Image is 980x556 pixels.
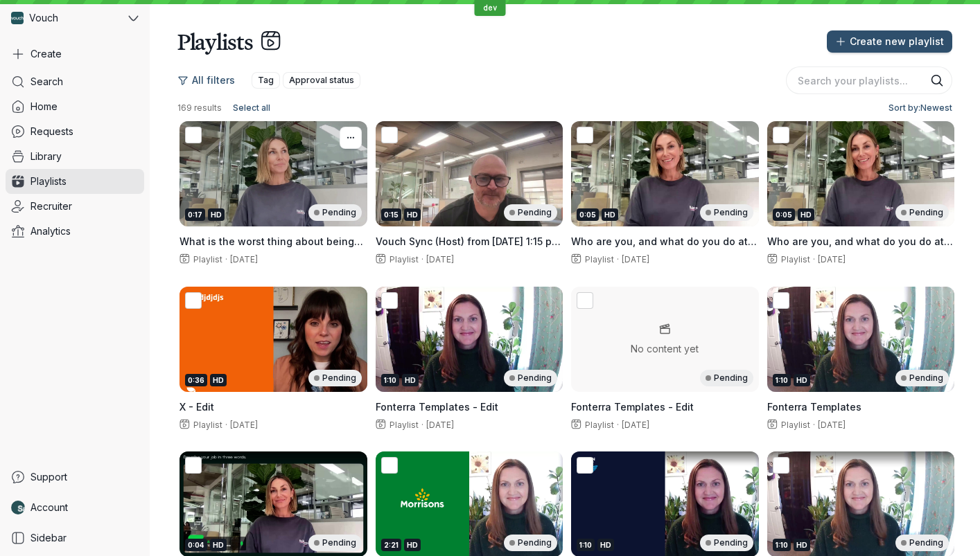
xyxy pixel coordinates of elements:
[308,370,362,386] div: Pending
[419,420,426,431] span: ·
[402,374,419,386] div: HD
[895,204,949,221] div: Pending
[818,420,846,430] span: [DATE]
[810,420,818,431] span: ·
[404,208,421,221] div: HD
[177,69,243,91] button: All filters
[597,539,614,551] div: HD
[767,235,955,249] h3: Who are you, and what do you do at Zantic? - Edit
[308,535,362,551] div: Pending
[222,420,230,431] span: ·
[6,69,144,94] a: Search
[208,208,225,221] div: HD
[773,374,791,386] div: 1:10
[185,539,207,551] div: 0:04
[778,254,810,264] span: Playlist
[340,127,362,149] button: More actions
[895,535,949,551] div: Pending
[180,401,214,413] span: X - Edit
[700,370,753,386] div: Pending
[192,73,235,87] span: All filters
[227,100,276,116] button: Select all
[798,208,814,221] div: HD
[376,401,498,413] span: Fonterra Templates - Edit
[602,208,618,221] div: HD
[233,101,270,115] span: Select all
[258,73,274,87] span: Tag
[767,401,861,413] span: Fonterra Templates
[426,420,454,430] span: [DATE]
[376,235,563,249] h3: Vouch Sync (Host) from 11 July 2025 at 1:15 pm - Edit
[11,501,25,514] img: Nathan Weinstock avatar
[6,526,144,550] a: Sidebar
[180,235,363,261] span: What is the worst thing about being part of the Zantic Team - Edit
[6,169,144,194] a: Playlists
[387,254,419,264] span: Playlist
[29,11,58,25] span: Vouch
[30,531,67,545] span: Sidebar
[6,144,144,169] a: Library
[283,72,360,89] button: Approval status
[185,208,205,221] div: 0:17
[210,539,227,551] div: HD
[622,420,649,430] span: [DATE]
[582,420,614,430] span: Playlist
[700,535,753,551] div: Pending
[180,235,367,249] h3: What is the worst thing about being part of the Zantic Team - Edit
[794,374,810,386] div: HD
[786,66,952,94] input: Search your playlists...
[419,254,426,265] span: ·
[30,125,73,138] span: Requests
[222,254,230,265] span: ·
[30,75,63,89] span: Search
[11,12,24,24] img: Vouch avatar
[210,374,227,386] div: HD
[30,199,72,213] span: Recruiter
[6,119,144,144] a: Requests
[504,370,557,386] div: Pending
[794,539,810,551] div: HD
[883,100,952,116] button: Sort by:Newest
[571,235,757,261] span: Who are you, and what do you do at [GEOGRAPHIC_DATA]? - Edit
[308,204,362,221] div: Pending
[381,539,401,551] div: 2:21
[6,194,144,219] a: Recruiter
[30,150,62,163] span: Library
[230,420,258,430] span: [DATE]
[622,254,649,264] span: [DATE]
[191,420,222,430] span: Playlist
[30,224,71,238] span: Analytics
[387,420,419,430] span: Playlist
[6,42,144,66] button: Create
[773,539,791,551] div: 1:10
[30,174,67,188] span: Playlists
[30,470,67,484] span: Support
[767,235,953,261] span: Who are you, and what do you do at [GEOGRAPHIC_DATA]? - Edit
[177,28,252,55] h1: Playlists
[289,73,354,87] span: Approval status
[810,254,818,265] span: ·
[571,235,759,249] h3: Who are you, and what do you do at Zantic? - Edit
[191,254,222,264] span: Playlist
[577,208,599,221] div: 0:05
[30,501,68,514] span: Account
[930,73,944,87] button: Search
[6,6,125,30] div: Vouch
[504,535,557,551] div: Pending
[850,35,944,48] span: Create new playlist
[614,254,622,265] span: ·
[30,47,62,61] span: Create
[6,465,144,490] a: Support
[818,254,846,264] span: [DATE]
[889,101,952,115] span: Sort by: Newest
[6,219,144,244] a: Analytics
[895,370,949,386] div: Pending
[426,254,454,264] span: [DATE]
[614,420,622,431] span: ·
[404,539,421,551] div: HD
[700,204,753,221] div: Pending
[6,495,144,520] a: Nathan Weinstock avatarAccount
[6,94,144,119] a: Home
[827,30,952,53] button: Create new playlist
[185,374,207,386] div: 0:36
